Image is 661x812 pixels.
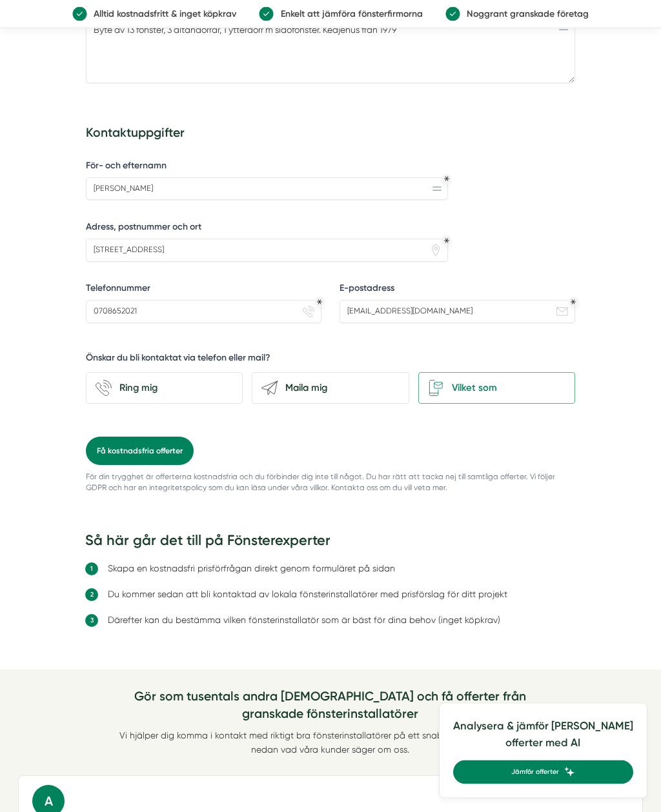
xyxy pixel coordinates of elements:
label: E-postadress [340,282,575,299]
p: Noggrant granskade företag [460,7,589,21]
button: Få kostnadsfria offerter [86,437,194,466]
li: Därefter kan du bestämma vilken fönsterinstallatör som är bäst för dina behov (inget köpkrav) [108,613,576,628]
label: Adress, postnummer och ort [86,221,448,237]
a: Jämför offerter [453,760,633,784]
div: Obligatoriskt [317,300,322,305]
p: Enkelt att jämföra fönsterfirmorna [274,7,423,21]
div: Obligatoriskt [571,300,576,305]
h3: Gör som tusentals andra [DEMOGRAPHIC_DATA] och få offerter från granskade fönsterinstallatörer [112,688,549,729]
label: Telefonnummer [86,282,321,299]
div: Vi hjälper dig komma i kontakt med riktigt bra fönsterinstallatörer på ett snabbt och smidigt sät... [112,729,549,758]
h4: Analysera & jämför [PERSON_NAME] offerter med AI [453,717,633,760]
h3: Kontaktuppgifter [86,120,575,149]
h5: Önskar du bli kontaktat via telefon eller mail? [86,352,270,368]
div: Obligatoriskt [444,239,449,244]
li: Skapa en kostnadsfri prisförfrågan direkt genom formuläret på sidan [108,562,576,576]
li: Du kommer sedan att bli kontaktad av lokala fönsterinstallatörer med prisförslag för ditt projekt [108,588,576,602]
h2: Så här går det till på Fönsterexperter [85,531,576,559]
p: För din trygghet är offerterna kostnadsfria och du förbinder dig inte till något. Du har rätt att... [86,472,575,494]
label: För- och efternamn [86,160,448,176]
div: Obligatoriskt [444,177,449,182]
p: Alltid kostnadsfritt & inget köpkrav [87,7,237,21]
span: Jämför offerter [511,767,559,778]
